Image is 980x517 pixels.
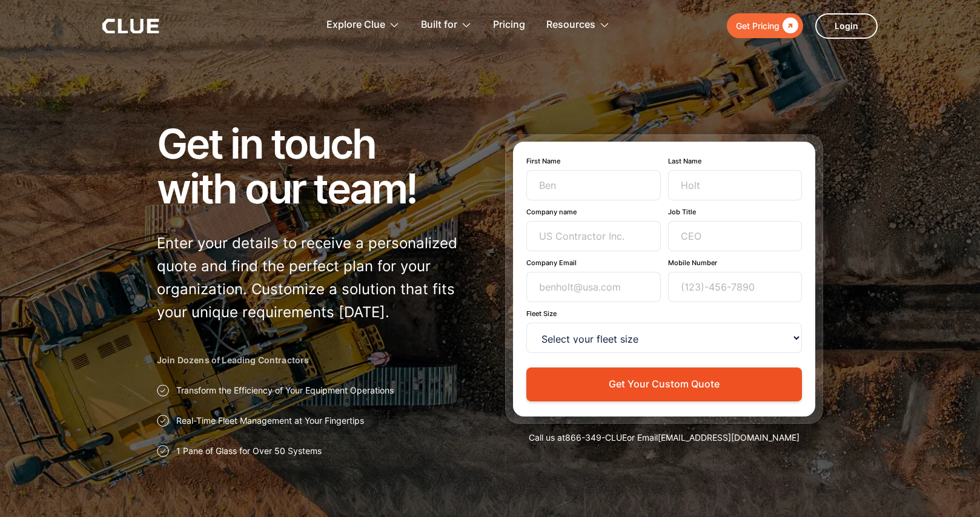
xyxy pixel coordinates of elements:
div:  [780,18,798,33]
label: Company name [526,208,661,216]
img: Approval checkmark icon [157,445,169,457]
div: Built for [421,6,457,44]
div: Get Pricing [736,18,780,33]
input: (123)-456-7890 [668,272,803,302]
label: Job Title [668,208,803,216]
label: Fleet Size [526,309,802,318]
input: US Contractor Inc. [526,221,661,251]
input: CEO [668,221,803,251]
label: Mobile Number [668,258,803,267]
div: Explore Clue [326,6,385,44]
div: Explore Clue [326,6,400,44]
a: Login [815,13,878,39]
p: Real-Time Fleet Management at Your Fingertips [176,415,364,427]
div: Call us at or Email [505,432,823,444]
h1: Get in touch with our team! [157,121,475,211]
input: Ben [526,170,661,200]
input: benholt@usa.com [526,272,661,302]
p: Enter your details to receive a personalized quote and find the perfect plan for your organizatio... [157,232,475,324]
a: Get Pricing [727,13,803,38]
a: [EMAIL_ADDRESS][DOMAIN_NAME] [658,432,800,443]
h2: Join Dozens of Leading Contractors [157,354,475,366]
div: Resources [546,6,610,44]
a: Pricing [493,6,525,44]
button: Get Your Custom Quote [526,367,802,401]
img: Approval checkmark icon [157,415,169,427]
div: Built for [421,6,472,44]
label: First Name [526,157,661,165]
label: Last Name [668,157,803,165]
p: 1 Pane of Glass for Over 50 Systems [176,445,322,457]
input: Holt [668,170,803,200]
p: Transform the Efficiency of Your Equipment Operations [176,384,394,397]
div: Resources [546,6,595,44]
label: Company Email [526,258,661,267]
a: 866-349-CLUE [565,432,627,443]
img: Approval checkmark icon [157,384,169,397]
